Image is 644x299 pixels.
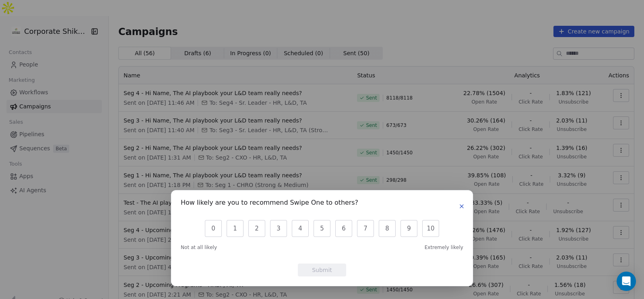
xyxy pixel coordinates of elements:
[314,220,330,237] button: 5
[248,220,265,237] button: 2
[181,200,358,208] h1: How likely are you to recommend Swipe One to others?
[379,220,396,237] button: 8
[205,220,222,237] button: 0
[298,264,346,276] button: Submit
[400,220,417,237] button: 9
[335,220,352,237] button: 6
[270,220,287,237] button: 3
[425,244,463,251] span: Extremely likely
[422,220,439,237] button: 10
[181,244,217,251] span: Not at all likely
[292,220,309,237] button: 4
[357,220,374,237] button: 7
[227,220,244,237] button: 1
